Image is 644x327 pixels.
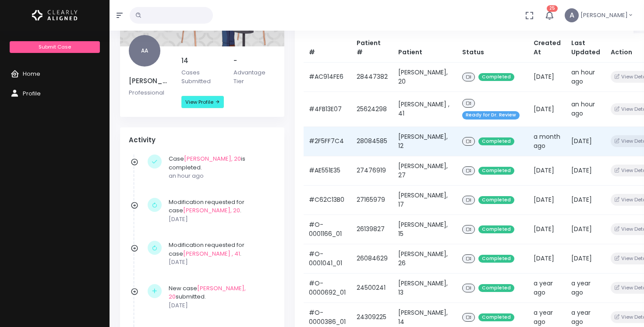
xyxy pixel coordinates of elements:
[566,185,605,214] td: [DATE]
[462,111,520,120] span: Ready for Dr. Review
[304,185,351,214] td: #C62C13B0
[129,35,160,67] span: AA
[181,96,224,108] a: View Profile
[580,11,628,20] span: [PERSON_NAME]
[169,172,271,180] p: an hour ago
[169,301,271,310] p: [DATE]
[478,73,514,81] span: Completed
[10,41,99,53] a: Submit Case
[181,68,223,85] p: Cases Submitted
[23,70,40,78] span: Home
[169,198,271,224] div: Modification requested for case .
[234,57,276,65] h5: -
[184,155,241,163] a: [PERSON_NAME], 20
[393,244,457,273] td: [PERSON_NAME], 26
[478,196,514,204] span: Completed
[393,185,457,214] td: [PERSON_NAME], 17
[528,244,566,273] td: [DATE]
[547,5,558,12] span: 25
[183,206,240,214] a: [PERSON_NAME], 20
[478,255,514,263] span: Completed
[351,91,393,127] td: 25624298
[169,241,271,267] div: Modification requested for case .
[478,313,514,322] span: Completed
[183,250,240,258] a: [PERSON_NAME] , 41
[129,77,171,85] h5: [PERSON_NAME]
[566,214,605,244] td: [DATE]
[528,156,566,185] td: [DATE]
[393,273,457,302] td: [PERSON_NAME], 13
[393,156,457,185] td: [PERSON_NAME], 27
[478,137,514,146] span: Completed
[478,284,514,292] span: Completed
[351,62,393,91] td: 28447382
[565,8,579,22] span: A
[528,91,566,127] td: [DATE]
[566,91,605,127] td: an hour ago
[393,91,457,127] td: [PERSON_NAME] , 41
[351,127,393,156] td: 28084585
[169,284,271,310] div: New case submitted.
[393,214,457,244] td: [PERSON_NAME], 15
[393,33,457,63] th: Patient
[566,33,605,63] th: Last Updated
[39,43,71,50] span: Submit Case
[304,214,351,244] td: #O-0001166_01
[566,156,605,185] td: [DATE]
[478,167,514,175] span: Completed
[528,33,566,63] th: Created At
[169,258,271,267] p: [DATE]
[566,244,605,273] td: [DATE]
[304,156,351,185] td: #AE551E35
[393,127,457,156] td: [PERSON_NAME], 12
[169,215,271,224] p: [DATE]
[351,185,393,214] td: 27165979
[457,33,528,63] th: Status
[129,88,171,97] p: Professional
[528,62,566,91] td: [DATE]
[528,214,566,244] td: [DATE]
[528,273,566,302] td: a year ago
[351,156,393,185] td: 27476919
[351,214,393,244] td: 26139827
[23,89,41,98] span: Profile
[169,284,246,301] a: [PERSON_NAME], 20
[234,68,276,85] p: Advantage Tier
[351,273,393,302] td: 24500241
[566,62,605,91] td: an hour ago
[528,185,566,214] td: [DATE]
[304,244,351,273] td: #O-0001041_01
[304,33,351,63] th: #
[181,57,223,65] h5: 14
[129,136,276,144] h4: Activity
[566,127,605,156] td: [DATE]
[351,244,393,273] td: 26084629
[393,62,457,91] td: [PERSON_NAME], 20
[169,155,271,180] div: Case is completed.
[304,91,351,127] td: #4FB13E07
[351,33,393,63] th: Patient #
[566,273,605,302] td: a year ago
[304,62,351,91] td: #AC914FE6
[528,127,566,156] td: a month ago
[478,225,514,234] span: Completed
[32,6,78,25] img: Logo Horizontal
[304,127,351,156] td: #2F5FF7C4
[304,273,351,302] td: #O-0000692_01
